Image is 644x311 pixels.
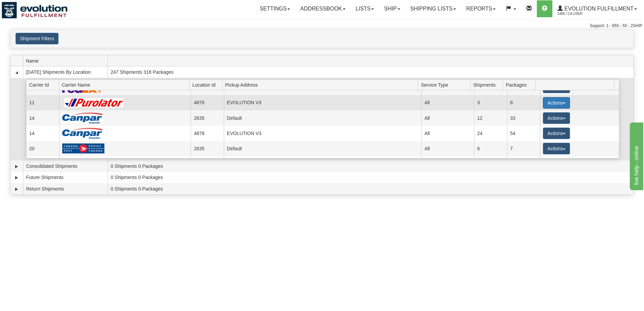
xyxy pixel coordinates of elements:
span: Service Type [421,80,470,90]
a: Ship [379,0,405,17]
td: 12 [474,110,507,126]
td: 127 [474,156,507,172]
td: 8 [507,95,540,110]
td: All [421,95,474,110]
span: 1488 / CA User [557,10,608,17]
td: Future Shipments [23,172,108,183]
iframe: chat widget [628,121,643,190]
div: live help - online [5,4,63,12]
a: Addressbook [295,0,351,17]
a: Shipping lists [405,0,461,17]
td: 0 Shipments 0 Packages [108,172,634,183]
td: 0 Shipments 0 Packages [108,160,634,172]
span: Packages [506,80,535,90]
td: 14 [26,126,59,141]
td: 4878 [191,156,223,172]
a: Expand [13,186,20,193]
td: EVOLUTION V3 [224,95,422,110]
button: Shipment Filters [16,33,58,44]
td: EVOLUTION V3 [224,156,422,172]
a: Reports [461,0,501,17]
img: Canpar [62,128,103,139]
span: Carrier Name [62,80,190,90]
td: 20 [26,141,59,156]
td: 2635 [191,110,223,126]
button: Actions [543,143,570,154]
td: Default [224,141,422,156]
td: 247 Shipments 318 Packages [108,66,634,78]
td: 20 [26,156,59,172]
a: Settings [255,0,295,17]
span: Evolution Fulfillment [563,6,634,12]
td: 0 Shipments 0 Packages [108,183,634,195]
a: Lists [351,0,379,17]
a: Expand [13,163,20,170]
img: Purolator [62,98,126,107]
td: Consolidated Shipments [23,160,108,172]
span: Carrier Id [29,80,59,90]
td: 6 [474,141,507,156]
td: All [421,110,474,126]
span: Shipments [473,80,503,90]
span: Name [26,55,108,66]
div: Support: 1 - 855 - 55 - 2SHIP [2,23,642,29]
td: [DATE] Shipments By Location [23,66,108,78]
img: Canpar [62,113,103,124]
span: Location Id [192,80,222,90]
td: 4878 [191,95,223,110]
button: Actions [543,97,570,109]
td: EVOLUTION V3 [224,126,422,141]
img: Canada Post [62,143,105,154]
td: 24 [474,126,507,141]
td: 4878 [191,126,223,141]
img: logo1488.jpg [2,2,68,19]
button: Actions [543,128,570,139]
span: Pickup Address [225,80,418,90]
td: 33 [507,110,540,126]
td: 7 [507,141,540,156]
td: 3 [474,95,507,110]
td: 2635 [191,141,223,156]
td: 54 [507,126,540,141]
td: Return Shipments [23,183,108,195]
td: 127 [507,156,540,172]
a: Evolution Fulfillment 1488 / CA User [552,0,642,17]
td: Default [224,110,422,126]
td: All [421,141,474,156]
td: 11 [26,95,59,110]
a: Expand [13,174,20,181]
td: 14 [26,110,59,126]
button: Actions [543,112,570,124]
a: Collapse [13,69,20,76]
td: All [421,156,474,172]
td: All [421,126,474,141]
